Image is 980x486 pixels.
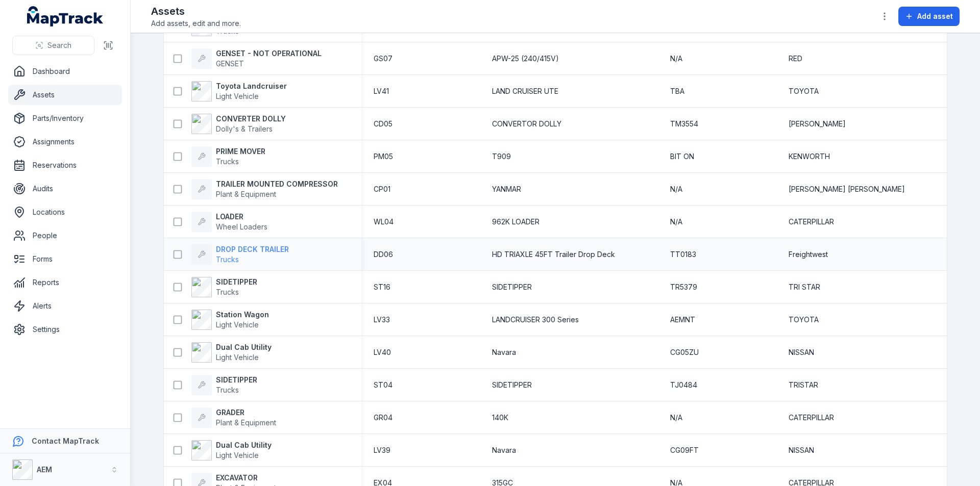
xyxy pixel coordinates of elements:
strong: Station Wagon [216,310,269,320]
span: Light Vehicle [216,451,259,459]
span: N/A [670,184,682,194]
span: Light Vehicle [216,92,259,100]
a: GENSET - NOT OPERATIONALGENSET [191,48,322,69]
strong: LOADER [216,212,267,222]
strong: CONVERTER DOLLY [216,114,286,124]
span: Navara [492,347,516,357]
span: TR5379 [670,282,697,292]
span: Light Vehicle [216,320,259,329]
span: GR04 [374,413,393,423]
a: DROP DECK TRAILERTrucks [191,244,289,265]
a: SIDETIPPERTrucks [191,375,257,395]
span: 962K LOADER [492,217,540,227]
a: Dual Cab UtilityLight Vehicle [191,342,272,363]
button: Search [12,36,94,55]
strong: PRIME MOVER [216,146,265,157]
span: Trucks [216,288,239,296]
a: Alerts [8,296,122,316]
a: Reports [8,272,122,293]
span: TRISTAR [789,380,818,390]
span: LV40 [374,347,391,357]
span: CP01 [374,184,390,194]
span: Freightwest [789,249,828,260]
a: Locations [8,202,122,222]
span: LANDCRUISER 300 Series [492,315,579,325]
strong: SIDETIPPER [216,375,257,385]
a: Toyota LandcruiserLight Vehicle [191,81,287,101]
span: Navara [492,445,516,455]
a: People [8,225,122,246]
span: Wheel Loaders [216,222,267,231]
span: TJ0484 [670,380,697,390]
span: TBA [670,86,684,96]
span: TT0183 [670,249,696,260]
span: ST16 [374,282,390,292]
span: Trucks [216,27,239,35]
span: PM05 [374,151,393,162]
span: AEMNT [670,315,695,325]
span: CG05ZU [670,347,699,357]
span: LV41 [374,86,389,96]
strong: EXCAVATOR [216,473,276,483]
span: N/A [670,54,682,64]
strong: Dual Cab Utility [216,440,272,450]
span: HD TRIAXLE 45FT Trailer Drop Deck [492,249,615,260]
span: APW-25 (240/415V) [492,54,559,64]
a: Reservations [8,155,122,175]
strong: GRADER [216,407,276,418]
a: Parts/Inventory [8,108,122,129]
span: TOYOTA [789,86,819,96]
span: NISSAN [789,347,814,357]
span: T909 [492,151,511,162]
span: Plant & Equipment [216,418,276,427]
span: TRI STAR [789,282,820,292]
span: DD06 [374,249,393,260]
a: SIDETIPPERTrucks [191,277,257,297]
a: MapTrack [27,6,104,27]
strong: SIDETIPPER [216,277,257,287]
span: GS07 [374,54,393,64]
a: PRIME MOVERTrucks [191,146,265,167]
span: [PERSON_NAME] [PERSON_NAME] [789,184,905,194]
span: GENSET [216,59,244,68]
strong: AEM [37,465,52,474]
span: TM3554 [670,119,698,129]
span: CATERPILLAR [789,413,834,423]
span: Trucks [216,255,239,264]
strong: Contact MapTrack [32,437,99,445]
span: CATERPILLAR [789,217,834,227]
span: WL04 [374,217,394,227]
a: Forms [8,249,122,269]
span: BIT ON [670,151,694,162]
span: Search [47,40,71,50]
span: N/A [670,413,682,423]
span: SIDETIPPER [492,282,532,292]
span: Trucks [216,386,239,394]
span: Add assets, edit and more. [151,18,241,29]
span: YANMAR [492,184,521,194]
span: [PERSON_NAME] [789,119,846,129]
button: Add asset [898,7,960,26]
span: N/A [670,217,682,227]
span: Plant & Equipment [216,190,276,198]
a: Station WagonLight Vehicle [191,310,269,330]
span: LV39 [374,445,390,455]
span: TOYOTA [789,315,819,325]
span: CG09FT [670,445,699,455]
strong: TRAILER MOUNTED COMPRESSOR [216,179,338,189]
span: KENWORTH [789,151,830,162]
strong: GENSET - NOT OPERATIONAL [216,48,322,59]
h2: Assets [151,4,241,18]
strong: Dual Cab Utility [216,342,272,352]
span: ST04 [374,380,393,390]
span: CD05 [374,119,393,129]
a: Dual Cab UtilityLight Vehicle [191,440,272,461]
strong: Toyota Landcruiser [216,81,287,91]
a: Settings [8,319,122,340]
a: Dashboard [8,61,122,82]
a: Audits [8,178,122,199]
a: Assets [8,85,122,105]
strong: DROP DECK TRAILER [216,244,289,254]
a: CONVERTER DOLLYDolly's & Trailers [191,114,286,134]
span: Light Vehicle [216,353,259,362]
